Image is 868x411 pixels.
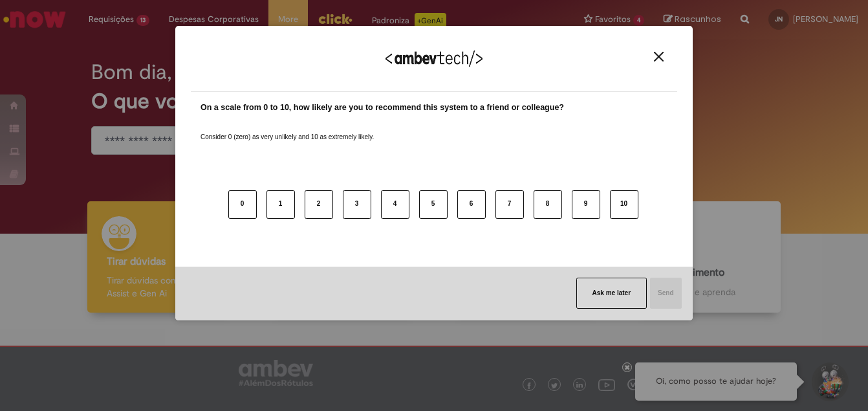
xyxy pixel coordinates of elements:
img: Close [654,52,664,61]
button: 0 [228,190,257,219]
button: Close [650,51,667,62]
button: 2 [305,190,333,219]
button: 3 [343,190,371,219]
button: 5 [419,190,448,219]
label: Consider 0 (zero) as very unlikely and 10 as extremely likely. [201,117,374,142]
button: 9 [572,190,600,219]
img: Logo Ambevtech [385,50,483,67]
button: 7 [495,190,524,219]
button: 10 [610,190,638,219]
button: 6 [457,190,486,219]
button: Ask me later [576,278,647,309]
button: 4 [381,190,409,219]
button: 8 [534,190,562,219]
label: On a scale from 0 to 10, how likely are you to recommend this system to a friend or colleague? [201,102,564,114]
button: 1 [266,190,295,219]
